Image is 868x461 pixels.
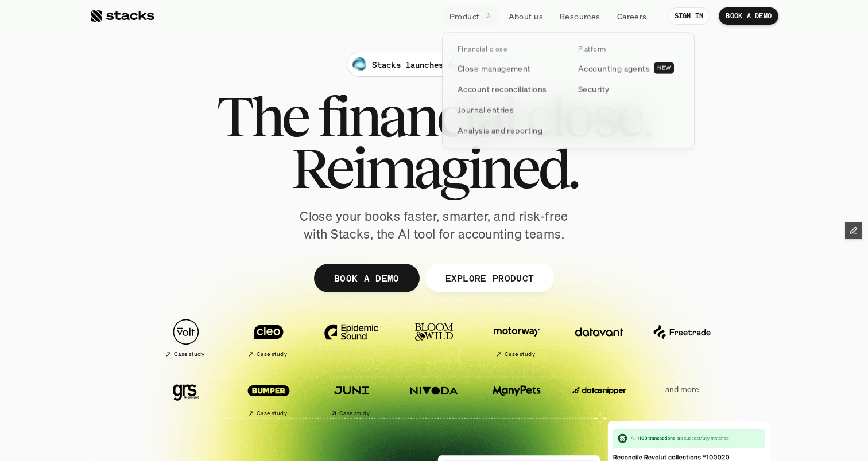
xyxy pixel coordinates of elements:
a: Careers [610,6,654,26]
a: BOOK A DEMO [314,264,420,292]
a: Security [571,79,686,99]
p: Stacks launches Agentic AI [372,58,495,71]
a: Account reconciliations [451,79,565,99]
a: BOOK A DEMO [719,7,778,25]
span: Reimagined. [291,142,578,194]
h2: NEW [657,65,671,72]
a: Case study [481,313,552,363]
span: The [216,91,308,142]
a: Journal entries [451,99,565,120]
p: Security [578,83,609,95]
p: Careers [617,10,647,22]
a: Accounting agentsNEW [571,58,686,79]
p: BOOK A DEMO [726,12,772,20]
p: Platform [578,45,606,53]
p: About us [509,10,543,22]
a: Case study [233,372,304,421]
a: Close management [451,58,565,79]
a: Stacks launches Agentic AI [347,52,521,77]
p: Account reconciliations [458,83,547,95]
p: Resources [560,10,600,22]
h2: Case study [257,351,287,358]
p: Analysis and reporting [458,124,542,136]
a: Case study [233,313,304,363]
button: Edit Framer Content [845,222,862,239]
h2: Case study [257,410,287,417]
span: financial [317,91,516,142]
p: EXPLORE PRODUCT [445,269,534,286]
p: Financial close [458,45,507,53]
a: Case study [150,313,222,363]
h2: Case study [174,351,204,358]
a: Case study [316,372,387,421]
p: Journal entries [458,103,514,115]
a: SIGN IN [668,7,711,25]
h2: Case study [339,410,370,417]
a: EXPLORE PRODUCT [425,264,554,292]
p: Accounting agents [578,62,650,74]
p: and more [646,385,718,394]
a: Resources [553,6,607,26]
p: SIGN IN [675,12,704,20]
h2: Case study [505,351,535,358]
a: Analysis and reporting [451,120,565,140]
p: Product [449,10,480,22]
a: About us [502,6,550,26]
p: Close your books faster, smarter, and risk-free with Stacks, the AI tool for accounting teams. [290,208,578,243]
p: BOOK A DEMO [334,269,400,286]
p: Close management [458,62,531,74]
